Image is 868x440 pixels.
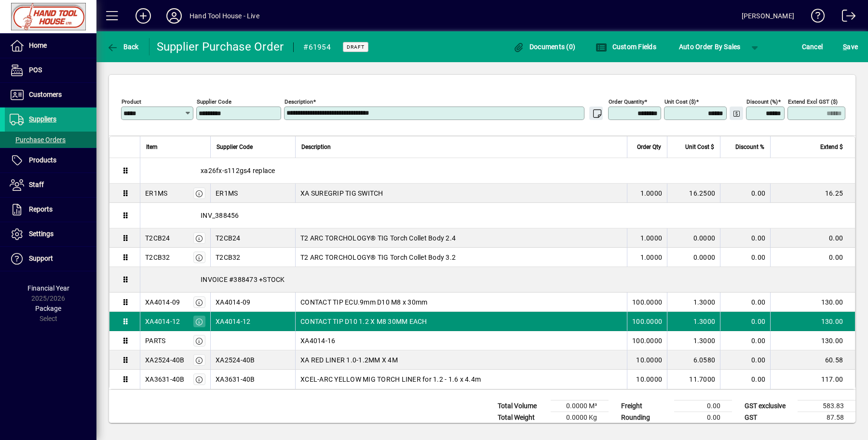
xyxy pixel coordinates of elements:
span: POS [29,66,42,74]
button: Add [128,7,159,25]
a: Knowledge Base [804,2,825,33]
td: 0.00 [720,331,770,350]
div: [PERSON_NAME] [742,8,794,24]
span: Item [146,142,158,152]
td: 1.3000 [667,331,720,350]
td: ER1MS [210,184,295,203]
mat-label: Extend excl GST ($) [788,98,838,105]
a: Staff [5,173,96,197]
td: T2CB24 [210,228,295,248]
td: 60.58 [770,350,855,370]
div: XA3631-40B [145,374,185,384]
td: 1.0000 [627,228,667,248]
td: Freight [616,400,674,412]
td: 0.00 [720,228,770,248]
td: GST [740,412,798,424]
td: 583.83 [798,400,855,412]
span: Supplier Code [217,142,253,152]
a: Support [5,247,96,271]
span: Settings [29,230,54,238]
td: 1.0000 [627,248,667,267]
div: XA4014-09 [145,297,180,307]
td: 1.3000 [667,312,720,331]
td: 1.0000 [627,184,667,203]
a: Customers [5,83,96,107]
td: 0.00 [720,370,770,389]
td: 16.25 [770,184,855,203]
td: 0.0000 M³ [551,400,609,412]
td: 117.00 [770,370,855,389]
span: XA SUREGRIP TIG SWITCH [300,188,383,198]
span: Reports [29,205,53,213]
mat-label: Unit Cost ($) [665,98,696,105]
span: XA4014-16 [300,336,335,346]
mat-label: Description [285,98,313,105]
div: XA2524-40B [145,355,185,365]
a: Products [5,148,96,173]
td: 0.0000 Kg [551,412,609,424]
td: XA4014-12 [210,312,295,331]
td: 100.0000 [627,331,667,350]
td: XA4014-09 [210,293,295,312]
td: XA2524-40B [210,350,295,370]
span: Unit Cost $ [685,142,714,152]
span: Package [35,305,61,312]
button: Cancel [800,38,826,55]
a: Logout [835,2,856,33]
span: ave [843,39,858,54]
td: 0.00 [720,184,770,203]
button: Back [104,38,141,55]
span: T2 ARC TORCHOLOGY® TIG Torch Collet Body 3.2 [300,253,456,262]
span: CONTACT TIP ECU.9mm D10 M8 x 30mm [300,297,427,307]
div: PARTS [145,336,165,346]
td: 100.0000 [627,293,667,312]
td: 0.0000 [667,248,720,267]
td: Total Weight [493,412,551,424]
td: 10.0000 [627,370,667,389]
span: CONTACT TIP D10 1.2 X M8 30MM EACH [300,317,427,326]
span: Staff [29,181,44,188]
span: Documents (0) [513,43,575,51]
div: ER1MS [145,188,167,198]
td: Total Volume [493,400,551,412]
div: INVOICE #388473 +STOCK [140,267,855,292]
mat-label: Order Quantity [609,98,644,105]
a: Home [5,34,96,58]
div: xa26fx-s112gs4 replace [140,158,855,183]
span: Auto Order By Sales [679,39,741,54]
button: Save [841,38,860,55]
span: Products [29,156,56,164]
app-page-header-button: Back [96,38,149,55]
span: Purchase Orders [10,136,66,144]
span: Discount % [735,142,764,152]
span: Home [29,41,47,49]
button: Change Price Levels [730,107,743,120]
span: XA RED LINER 1.0-1.2MM X 4M [300,355,398,365]
mat-label: Supplier Code [197,98,231,105]
mat-label: Product [122,98,141,105]
div: #61954 [303,40,331,55]
td: 130.00 [770,331,855,350]
mat-label: Discount (%) [746,98,778,105]
td: 10.0000 [627,350,667,370]
td: 0.0000 [667,228,720,248]
span: Financial Year [27,284,69,292]
span: XCEL-ARC YELLOW MIG TORCH LINER for 1.2 - 1.6 x 4.4m [300,374,481,384]
td: 0.00 [720,293,770,312]
span: Suppliers [29,115,56,123]
div: T2CB24 [145,233,170,243]
button: Documents (0) [510,38,578,55]
div: Supplier Purchase Order [157,39,284,54]
span: Customers [29,91,62,98]
div: T2CB32 [145,253,170,262]
span: Custom Fields [596,43,656,51]
a: Purchase Orders [5,132,96,148]
div: XA4014-12 [145,317,180,326]
a: Reports [5,198,96,222]
td: 11.7000 [667,370,720,389]
td: 0.00 [674,412,732,424]
a: Settings [5,222,96,246]
td: 130.00 [770,312,855,331]
div: INV_388456 [140,203,855,228]
td: 0.00 [720,312,770,331]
